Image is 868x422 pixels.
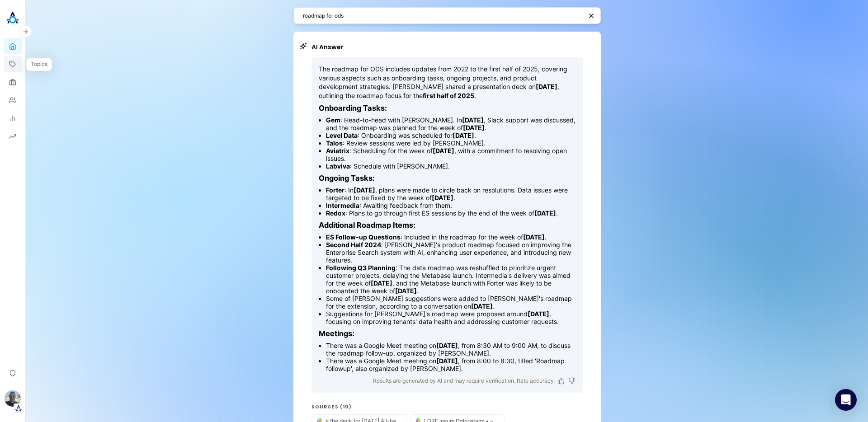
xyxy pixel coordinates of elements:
strong: [DATE] [432,194,453,202]
h3: Onboarding Tasks: [319,103,576,113]
button: Like [557,377,565,384]
strong: [DATE] [395,287,417,295]
li: : In , plans were made to circle back on resolutions. Data issues were targeted to be fixed by th... [326,186,576,202]
li: : Head-to-head with [PERSON_NAME]. In , Slack support was discussed, and the roadmap was planned ... [326,116,576,131]
strong: Gem [326,116,340,124]
strong: [DATE] [528,310,549,318]
strong: Redox [326,209,345,217]
h3: Sources (10) [311,403,583,411]
strong: [DATE] [371,279,392,287]
p: The roadmap for ODS includes updates from 2022 to the first half of 2025, covering various aspect... [319,65,576,100]
li: : [PERSON_NAME]'s product roadmap focused on improving the Enterprise Search system with AI, enha... [326,241,576,264]
div: Open Intercom Messenger [835,389,857,411]
strong: Following Q3 Planning [326,264,396,272]
img: Omry Oz [5,390,21,407]
textarea: roadmap for ods [303,11,582,20]
strong: Talos [326,139,343,147]
strong: [DATE] [536,83,557,90]
li: : Onboarding was scheduled for . [326,131,576,139]
button: Dislike [568,377,576,384]
h2: AI Answer [311,42,583,52]
li: : Awaiting feedback from them. [326,202,576,209]
p: Results are generated by AI and may require verification. Rate accuracy [373,376,554,385]
li: : Schedule with [PERSON_NAME]. [326,162,576,170]
li: : Included in the roadmap for the week of . [326,233,576,241]
strong: [DATE] [354,186,375,194]
li: : Plans to go through first ES sessions by the end of the week of . [326,209,576,217]
h3: Meetings: [319,329,576,338]
li: Suggestions for [PERSON_NAME]'s roadmap were proposed around , focusing on improving tenants' dat... [326,310,576,325]
h3: Ongoing Tasks: [319,173,576,183]
li: There was a Google Meet meeting on , from 8:30 AM to 9:00 AM, to discuss the roadmap follow-up, o... [326,342,576,357]
strong: [DATE] [433,147,454,155]
strong: [DATE] [471,302,493,310]
strong: [DATE] [462,116,484,124]
strong: ES Follow-up Questions [326,233,401,241]
strong: Intermedia [326,202,359,209]
strong: Aviatrix [326,147,349,155]
strong: [DATE] [436,342,458,349]
li: : Review sessions were led by [PERSON_NAME]. [326,139,576,147]
strong: Forter [326,186,344,194]
button: Omry OzTenant Logo [4,387,22,413]
strong: Level Data [326,131,358,139]
strong: [DATE] [453,131,474,139]
strong: [DATE] [523,233,545,241]
img: Tenant Logo [14,404,23,413]
strong: [DATE] [463,124,485,131]
strong: Second Half 2024 [326,241,381,249]
h3: Additional Roadmap Items: [319,220,576,230]
li: : The data roadmap was reshuffled to prioritize urgent customer projects, delaying the Metabase l... [326,264,576,295]
img: Akooda Logo [4,9,22,27]
strong: first half of 2025 [423,92,474,99]
li: There was a Google Meet meeting on , from 8:00 to 8:30, titled 'Roadmap followup', also organized... [326,357,576,372]
strong: [DATE] [534,209,556,217]
strong: Labviva [326,162,350,170]
li: : Scheduling for the week of , with a commitment to resolving open issues. [326,147,576,162]
strong: [DATE] [436,357,458,365]
li: Some of [PERSON_NAME] suggestions were added to [PERSON_NAME]'s roadmap for the extension, accord... [326,295,576,310]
